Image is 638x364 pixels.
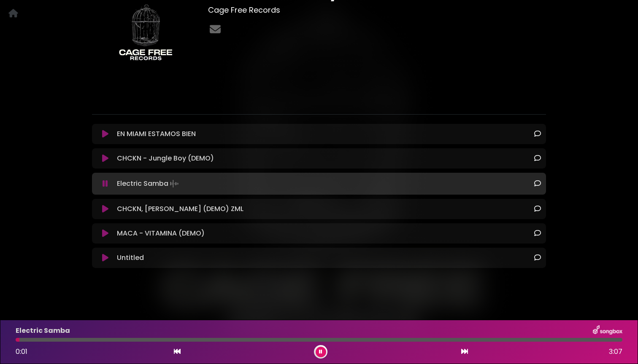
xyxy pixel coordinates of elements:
p: EN MIAMI ESTAMOS BIEN [117,129,196,139]
p: Untitled [117,253,144,263]
h3: Cage Free Records [208,5,546,15]
img: waveform4.gif [168,178,180,190]
p: MACA - VITAMINA (DEMO) [117,228,205,238]
p: Electric Samba [117,178,180,190]
p: CHCKN, [PERSON_NAME] (DEMO) ZML [117,204,243,214]
p: CHCKN - Jungle Boy (DEMO) [117,153,214,163]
